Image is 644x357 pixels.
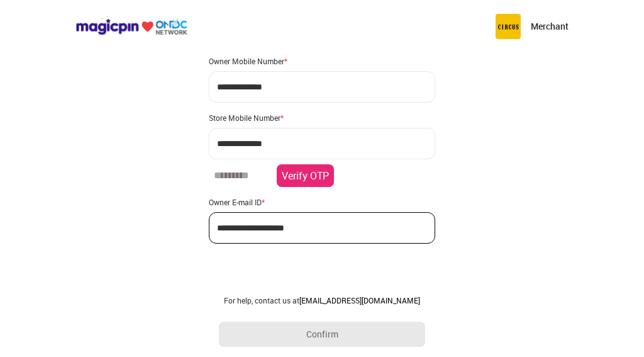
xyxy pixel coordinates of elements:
div: Owner E-mail ID [209,197,435,207]
button: Confirm [219,322,425,347]
button: Verify OTP [277,164,334,187]
p: Merchant [531,20,569,33]
img: ondc-logo-new-small.8a59708e.svg [75,18,187,35]
div: Store Mobile Number [209,113,435,123]
div: Owner Mobile Number [209,56,435,66]
div: For help, contact us at [219,295,425,305]
a: [EMAIL_ADDRESS][DOMAIN_NAME] [299,295,420,305]
img: circus.b677b59b.png [496,14,521,39]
